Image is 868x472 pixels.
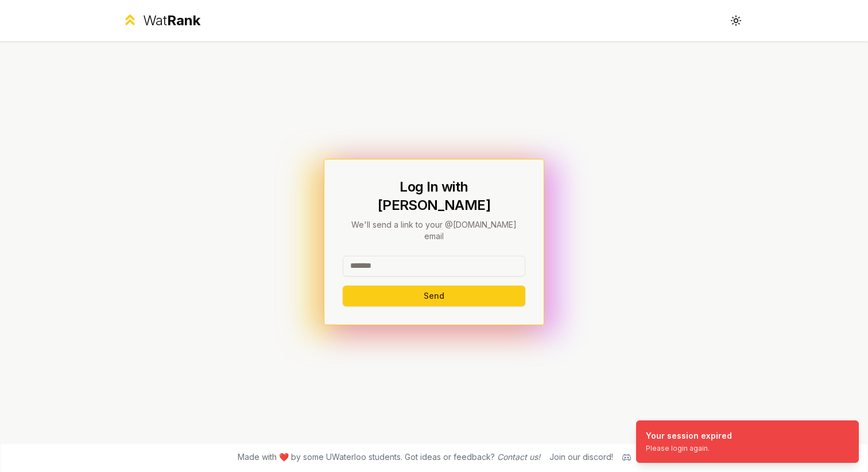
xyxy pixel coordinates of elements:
[343,219,525,242] p: We'll send a link to your @[DOMAIN_NAME] email
[646,430,732,442] div: Your session expired
[343,178,525,214] h1: Log In with [PERSON_NAME]
[497,452,540,462] a: Contact us!
[238,451,540,463] span: Made with ❤️ by some UWaterloo students. Got ideas or feedback?
[343,286,525,306] button: Send
[646,444,732,453] div: Please login again.
[167,12,200,29] span: Rank
[143,11,200,30] div: Wat
[122,11,200,30] a: WatRank
[549,451,613,463] div: Join our discord!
